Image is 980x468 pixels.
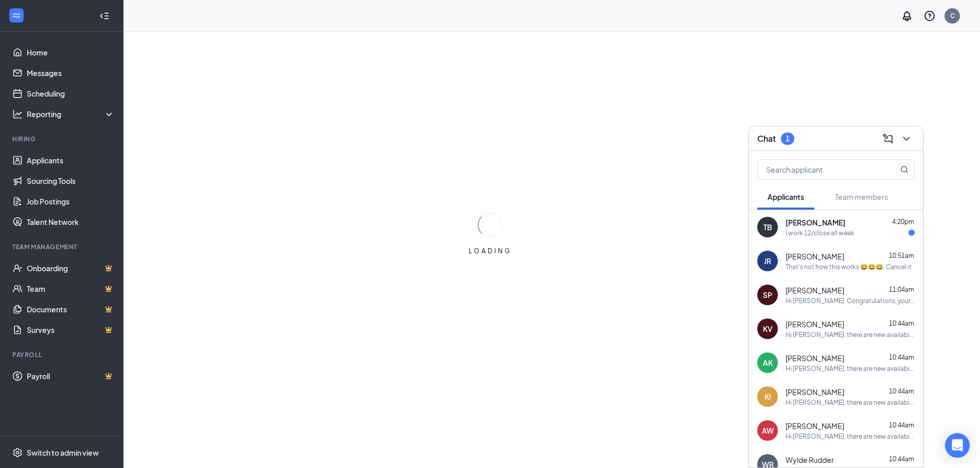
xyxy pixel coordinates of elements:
a: TeamCrown [27,278,115,299]
span: 10:44am [889,320,914,327]
span: [PERSON_NAME] [786,387,844,397]
svg: ChevronDown [900,133,913,145]
div: TB [763,222,772,232]
span: 10:44am [889,421,914,429]
div: C [950,11,955,20]
span: [PERSON_NAME] [786,319,844,329]
svg: MagnifyingGlass [900,165,908,174]
div: AW [762,425,774,436]
span: 4:20pm [892,218,914,226]
div: Switch to admin view [27,447,99,458]
div: 1 [786,134,790,143]
a: Job Postings [27,191,115,212]
div: Open Intercom Messenger [945,433,970,458]
input: Search applicant [758,160,880,179]
div: Reporting [27,109,115,119]
div: JR [764,256,771,266]
svg: Analysis [12,109,23,119]
span: 11:04am [889,286,914,293]
span: [PERSON_NAME] [786,353,844,363]
span: Applicants [768,192,804,201]
span: Wylde Rudder [786,455,834,465]
div: KI [764,391,771,402]
div: Hiring [12,135,113,143]
span: [PERSON_NAME] [786,285,844,295]
div: That's not how this works 😂😂😂. Cancel it. [786,263,913,271]
div: Hi [PERSON_NAME], there are new availabilities for an interview. This is a reminder to schedule y... [786,364,915,373]
svg: WorkstreamLogo [11,10,22,21]
a: OnboardingCrown [27,258,115,278]
a: Talent Network [27,212,115,232]
a: DocumentsCrown [27,299,115,320]
svg: Settings [12,447,23,458]
button: ComposeMessage [880,130,896,147]
svg: Collapse [99,11,110,21]
a: Applicants [27,150,115,171]
span: [PERSON_NAME] [786,217,845,228]
h3: Chat [757,133,776,144]
span: 10:44am [889,387,914,395]
span: 10:44am [889,455,914,463]
span: 10:51am [889,252,914,259]
button: ChevronDown [898,130,915,147]
a: Scheduling [27,83,115,104]
span: 10:44am [889,353,914,361]
span: [PERSON_NAME] [786,421,844,431]
a: Home [27,42,115,63]
a: Sourcing Tools [27,171,115,191]
a: SurveysCrown [27,320,115,340]
svg: QuestionInfo [923,10,936,22]
div: SP [763,290,772,300]
div: Team Management [12,242,113,251]
span: [PERSON_NAME] [786,251,844,261]
div: Hi [PERSON_NAME], there are new availabilities for an interview. This is a reminder to schedule y... [786,398,915,407]
div: AK [763,358,773,368]
div: Payroll [12,350,113,359]
div: LOADING [465,247,516,255]
div: Hi [PERSON_NAME]. Congratulations, your onsite interview with [PERSON_NAME]'s for Assistant Gener... [786,296,915,305]
a: Messages [27,63,115,83]
span: Team members [835,192,888,201]
a: PayrollCrown [27,366,115,386]
div: I work 12/close all week [786,229,854,237]
svg: Notifications [901,10,913,22]
div: KV [763,324,773,334]
div: Hi [PERSON_NAME], there are new availabilities for an interview. This is a reminder to schedule y... [786,432,915,441]
svg: ComposeMessage [882,133,894,145]
div: Hi [PERSON_NAME], there are new availabilities for an interview. This is a reminder to schedule y... [786,330,915,339]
